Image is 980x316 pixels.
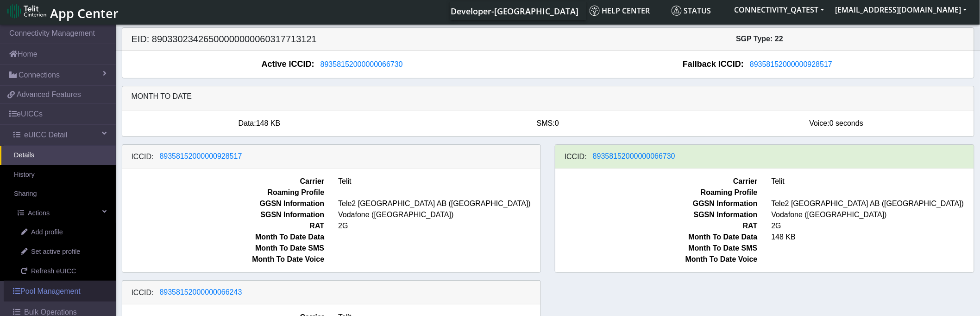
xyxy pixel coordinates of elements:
[736,35,783,43] span: SGP Type: 22
[7,242,116,262] a: Set active profile
[7,223,116,242] a: Add profile
[160,152,242,160] span: 89358152000000928517
[7,262,116,281] a: Refresh eUICC
[548,220,765,232] span: RAT
[331,176,547,187] span: Telit
[565,152,587,161] h6: ICCID:
[331,209,547,220] span: Vodafone ([GEOGRAPHIC_DATA])
[115,187,332,198] span: Roaming Profile
[750,60,832,68] span: 89358152000000928517
[586,1,668,20] a: Help center
[810,119,830,127] span: Voice:
[548,254,765,265] span: Month To Date Voice
[132,92,965,101] h6: Month to date
[548,198,765,209] span: GGSN Information
[256,119,280,127] span: 148 KB
[587,150,681,162] button: 89358152000000066730
[548,243,765,254] span: Month To Date SMS
[125,33,548,45] h5: EID: 89033023426500000000060317713121
[4,281,116,302] a: Pool Management
[331,198,547,209] span: Tele2 [GEOGRAPHIC_DATA] AB ([GEOGRAPHIC_DATA])
[537,119,555,127] span: SMS:
[451,6,579,17] span: Developer-[GEOGRAPHIC_DATA]
[830,1,973,18] button: [EMAIL_ADDRESS][DOMAIN_NAME]
[744,58,838,71] button: 89358152000000928517
[262,58,314,71] span: Active ICCID:
[4,204,116,223] a: Actions
[239,119,256,127] span: Data:
[555,119,559,127] span: 0
[31,266,76,277] span: Refresh eUICC
[672,6,711,16] span: Status
[4,125,116,145] a: eUICC Detail
[132,152,154,161] h6: ICCID:
[668,1,729,20] a: Status
[590,6,600,16] img: knowledge.svg
[548,232,765,243] span: Month To Date Data
[115,209,332,220] span: SGSN Information
[115,198,332,209] span: GGSN Information
[132,288,154,297] h6: ICCID:
[450,1,578,20] a: Your current platform instance
[548,209,765,220] span: SGSN Information
[314,58,409,71] button: 89358152000000066730
[320,60,403,68] span: 89358152000000066730
[28,208,50,219] span: Actions
[593,152,675,160] span: 89358152000000066730
[115,232,332,243] span: Month To Date Data
[31,247,80,257] span: Set active profile
[154,286,248,298] button: 89358152000000066243
[24,129,67,141] span: eUICC Detail
[115,254,332,265] span: Month To Date Voice
[548,187,765,198] span: Roaming Profile
[683,58,744,71] span: Fallback ICCID:
[590,6,650,16] span: Help center
[50,5,119,22] span: App Center
[154,150,248,162] button: 89358152000000928517
[729,1,830,18] button: CONNECTIVITY_QATEST
[17,89,81,100] span: Advanced Features
[115,220,332,232] span: RAT
[160,288,242,296] span: 89358152000000066243
[115,176,332,187] span: Carrier
[672,6,682,16] img: status.svg
[331,220,547,232] span: 2G
[7,1,117,21] a: App Center
[829,119,863,127] span: 0 seconds
[31,227,63,238] span: Add profile
[19,70,60,81] span: Connections
[548,176,765,187] span: Carrier
[115,243,332,254] span: Month To Date SMS
[7,4,46,19] img: logo-telit-cinterion-gw-new.png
